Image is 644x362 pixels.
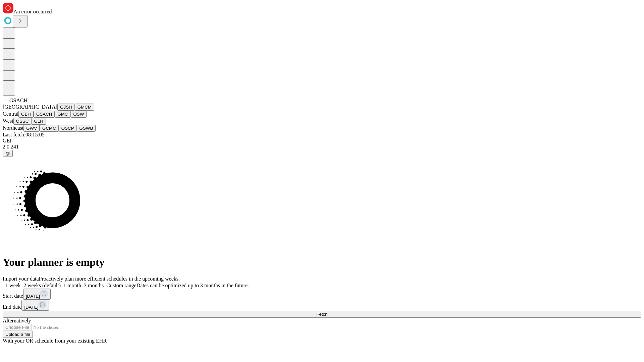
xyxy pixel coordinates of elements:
span: @ [5,151,10,156]
span: Fetch [316,312,327,317]
div: GEI [3,138,641,144]
div: End date [3,300,641,311]
span: Proactively plan more efficient schedules in the upcoming weeks. [39,276,180,282]
span: Dates can be optimized up to 3 months in the future. [137,283,249,288]
span: Last fetch: 08:15:05 [3,132,45,137]
button: [DATE] [21,300,49,311]
button: GCMC [40,125,59,132]
button: OSSC [13,118,32,125]
button: GWV [23,125,40,132]
span: An error occurred [13,9,52,14]
span: Alternatively [3,318,31,323]
span: [GEOGRAPHIC_DATA] [3,104,57,110]
span: Northeast [3,125,23,131]
span: 3 months [84,283,104,288]
button: GSWB [77,125,96,132]
button: Fetch [3,311,641,318]
span: GSACH [9,98,28,103]
button: @ [3,150,13,157]
span: [DATE] [24,305,38,310]
span: Central [3,111,18,117]
button: OSW [71,111,87,118]
button: GJSH [57,104,75,111]
span: 1 month [63,283,81,288]
span: With your OR schedule from your existing EHR [3,338,107,344]
h1: Your planner is empty [3,256,641,268]
button: GMCM [75,104,94,111]
button: GLH [31,118,46,125]
span: 1 week [5,283,21,288]
button: GBH [18,111,34,118]
div: 2.0.241 [3,144,641,150]
span: [DATE] [26,294,40,299]
button: [DATE] [23,289,51,300]
button: Upload a file [3,331,33,338]
span: West [3,118,13,124]
span: 2 weeks (default) [23,283,61,288]
span: Custom range [106,283,136,288]
button: OSCP [59,125,77,132]
button: GSACH [34,111,55,118]
div: Start date [3,289,641,300]
button: GMC [55,111,70,118]
span: Import your data [3,276,39,282]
